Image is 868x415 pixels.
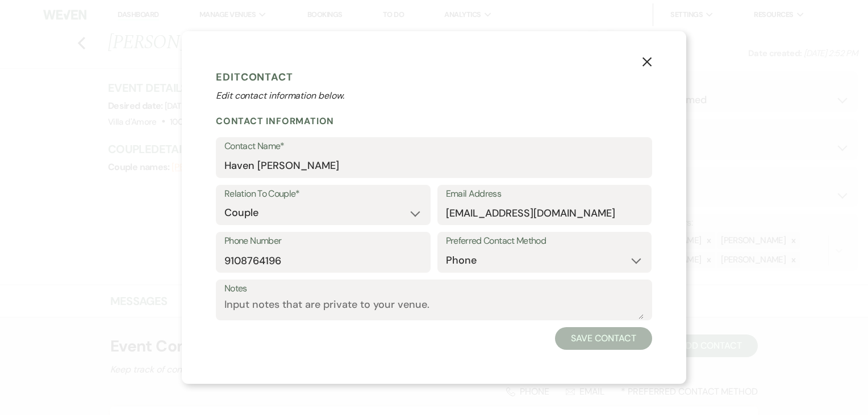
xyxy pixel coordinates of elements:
[224,138,644,155] label: Contact Name*
[216,69,652,86] h1: Edit Contact
[216,115,652,127] h2: Contact Information
[555,327,652,350] button: Save Contact
[224,233,422,249] label: Phone Number
[216,89,652,103] p: Edit contact information below.
[224,186,422,202] label: Relation To Couple*
[446,186,644,202] label: Email Address
[224,155,644,177] input: First and Last Name
[224,281,644,297] label: Notes
[446,233,644,249] label: Preferred Contact Method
